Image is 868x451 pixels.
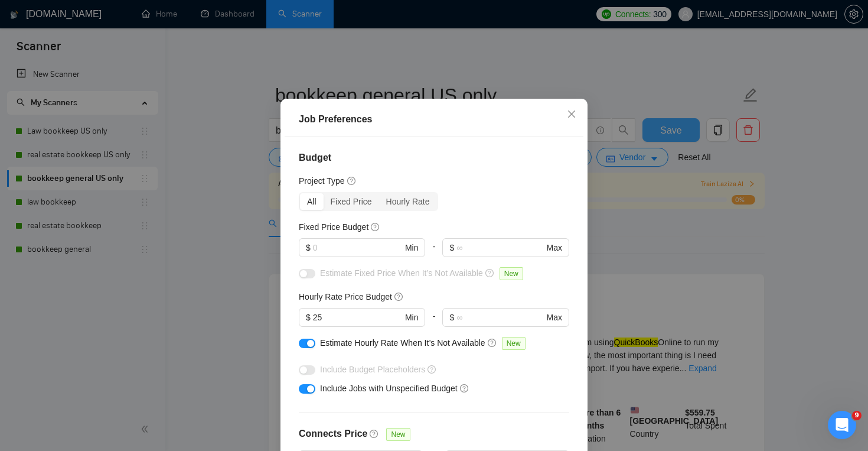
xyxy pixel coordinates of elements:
h5: Hourly Rate Price Budget [299,290,392,303]
span: New [500,267,523,280]
h5: Project Type [299,174,345,187]
div: Hourly Rate [379,193,437,210]
span: New [502,337,526,350]
span: $ [449,311,454,324]
span: question-circle [394,292,404,301]
span: question-circle [460,384,469,393]
span: Estimate Fixed Price When It’s Not Available [320,268,483,278]
span: Min [405,311,419,324]
span: $ [306,311,311,324]
span: question-circle [371,222,380,232]
h4: Budget [299,151,569,165]
span: question-circle [428,365,437,374]
input: 0 [313,241,403,254]
span: Max [547,311,562,324]
span: question-circle [370,429,379,439]
input: ∞ [456,241,544,254]
div: Fixed Price [324,193,379,210]
span: Max [547,241,562,254]
div: - [425,238,442,267]
span: $ [449,241,454,254]
div: - [425,308,442,336]
input: ∞ [456,311,544,324]
span: question-circle [488,338,497,348]
span: Include Budget Placeholders [320,365,425,374]
span: $ [306,241,311,254]
span: Include Jobs with Unspecified Budget [320,384,458,393]
button: Close [556,99,588,131]
span: close [567,109,576,119]
h5: Fixed Price Budget [299,220,368,233]
span: Min [405,241,419,254]
iframe: Intercom live chat [828,411,856,439]
div: All [300,193,324,210]
span: 9 [852,411,862,420]
span: question-circle [347,176,357,186]
span: Estimate Hourly Rate When It’s Not Available [320,338,485,348]
div: Job Preferences [299,112,569,126]
input: 0 [313,311,403,324]
span: question-circle [485,268,495,278]
h4: Connects Price [299,427,367,441]
span: New [386,428,410,441]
